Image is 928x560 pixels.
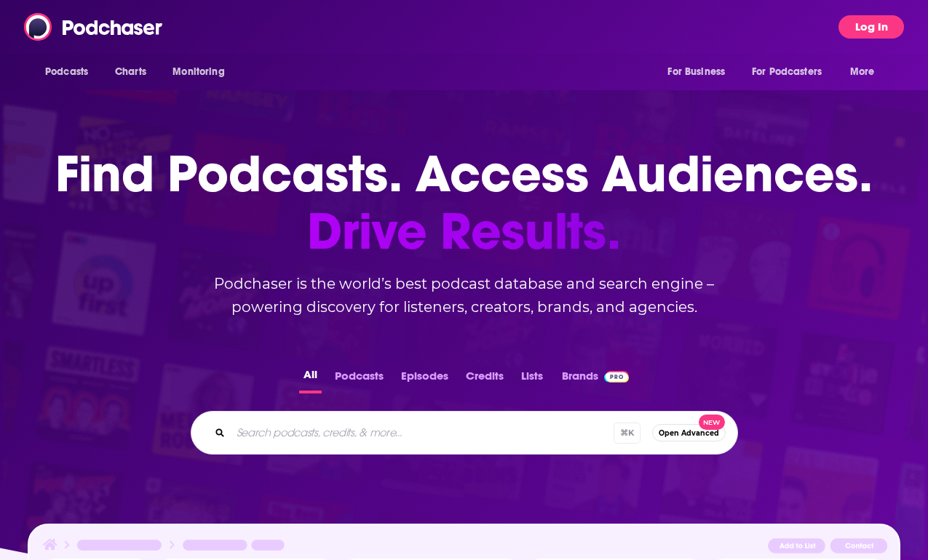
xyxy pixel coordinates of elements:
[173,272,756,319] h2: Podchaser is the world’s best podcast database and search engine – powering discovery for listene...
[461,365,508,393] button: Credits
[517,365,547,393] button: Lists
[838,15,904,39] button: Log In
[172,62,224,82] span: Monitoring
[652,424,726,441] button: Open AdvancedNew
[604,371,630,383] img: Podchaser Pro
[191,411,738,455] div: Search podcasts, credits, & more...
[614,423,641,444] span: ⌘ K
[699,415,725,430] span: New
[659,429,719,437] span: Open Advanced
[55,145,873,260] h1: Find Podcasts. Access Audiences.
[162,58,243,86] button: open menu
[667,62,725,82] span: For Business
[397,365,453,393] button: Episodes
[35,58,107,86] button: open menu
[840,58,893,86] button: open menu
[24,13,164,41] img: Podchaser - Follow, Share and Rate Podcasts
[752,62,822,82] span: For Podcasters
[45,62,88,82] span: Podcasts
[299,365,322,393] button: All
[562,365,630,393] a: BrandsPodchaser Pro
[106,58,155,86] a: Charts
[231,421,614,444] input: Search podcasts, credits, & more...
[742,58,843,86] button: open menu
[115,62,146,82] span: Charts
[41,537,887,559] img: Podcast Insights Header
[330,365,388,393] button: Podcasts
[850,62,875,82] span: More
[55,203,873,260] span: Drive Results.
[657,58,743,86] button: open menu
